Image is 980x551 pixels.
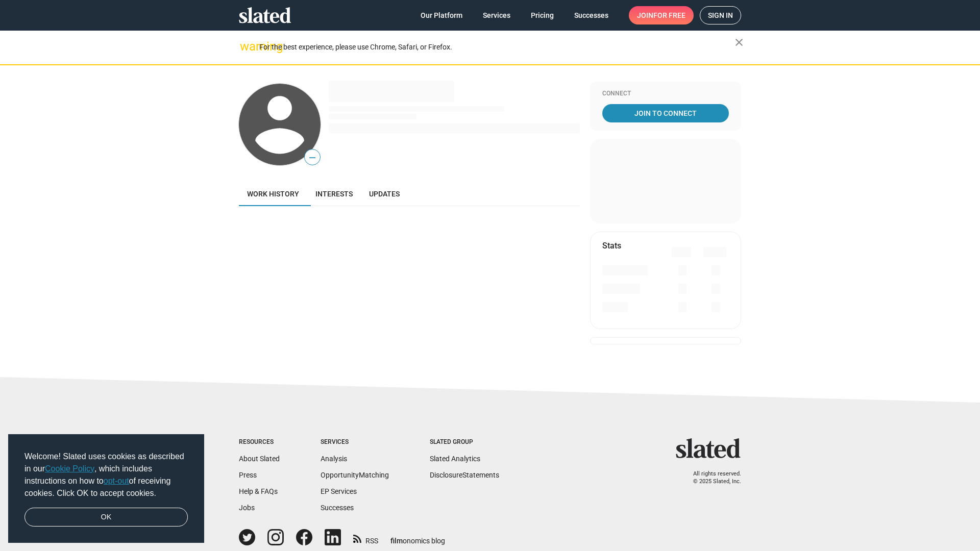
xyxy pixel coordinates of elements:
[104,477,129,485] a: opt-out
[247,190,299,198] span: Work history
[733,36,745,48] mat-icon: close
[708,7,733,24] span: Sign in
[353,530,378,546] a: RSS
[390,528,445,546] a: filmonomics blog
[629,6,694,24] a: Joinfor free
[566,6,617,24] a: Successes
[321,487,357,495] a: EP Services
[602,240,621,251] mat-card-title: Stats
[259,40,735,54] div: For the best experience, please use Chrome, Safari, or Firefox.
[239,504,255,512] a: Jobs
[321,504,354,512] a: Successes
[315,190,353,198] span: Interests
[523,6,562,24] a: Pricing
[240,40,252,53] mat-icon: warning
[239,471,257,479] a: Press
[653,6,685,24] span: for free
[430,438,499,446] div: Slated Group
[637,6,685,24] span: Join
[421,6,462,24] span: Our Platform
[321,438,389,446] div: Services
[321,471,389,479] a: OpportunityMatching
[361,182,408,206] a: Updates
[8,434,204,543] div: cookieconsent
[602,90,729,98] div: Connect
[239,438,280,446] div: Resources
[305,151,320,164] span: —
[602,104,729,122] a: Join To Connect
[604,104,727,122] span: Join To Connect
[24,450,188,499] span: Welcome! Slated uses cookies as described in our , which includes instructions on how to of recei...
[24,508,188,527] a: dismiss cookie message
[531,6,554,24] span: Pricing
[239,455,280,463] a: About Slated
[45,464,94,473] a: Cookie Policy
[369,190,400,198] span: Updates
[700,6,741,24] a: Sign in
[475,6,519,24] a: Services
[430,455,480,463] a: Slated Analytics
[239,182,307,206] a: Work history
[390,537,403,545] span: film
[574,6,608,24] span: Successes
[412,6,471,24] a: Our Platform
[430,471,499,479] a: DisclosureStatements
[239,487,278,495] a: Help & FAQs
[307,182,361,206] a: Interests
[321,455,347,463] a: Analysis
[483,6,510,24] span: Services
[682,470,741,485] p: All rights reserved. © 2025 Slated, Inc.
